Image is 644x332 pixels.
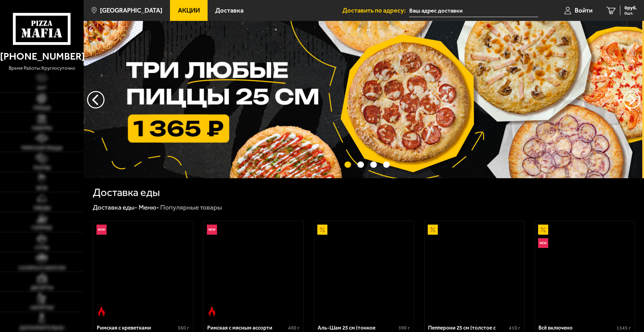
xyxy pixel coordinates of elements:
[87,91,104,108] button: следующий
[22,146,62,151] span: Римская пицца
[32,226,52,231] span: Горячее
[428,225,438,235] img: Акционный
[93,221,193,319] a: НовинкаОстрое блюдоРимская с креветками
[288,325,300,331] span: 400 г
[215,7,243,14] span: Доставка
[624,11,637,15] span: 0 шт.
[37,86,47,91] span: Хит
[207,225,217,235] img: Новинка
[207,325,286,331] div: Римская с мясным ассорти
[624,6,637,10] span: 0 руб.
[370,161,377,168] button: точки переключения
[33,106,51,111] span: Пицца
[509,325,520,331] span: 410 г
[93,203,137,211] a: Доставка еды-
[33,206,51,211] span: Обеды
[30,305,54,310] span: Напитки
[18,266,65,271] span: Салаты и закуски
[33,166,51,171] span: Роллы
[97,325,176,331] div: Римская с креветками
[31,286,53,290] span: Десерты
[203,221,303,319] a: НовинкаОстрое блюдоРимская с мясным ассорти
[383,161,389,168] button: точки переключения
[357,161,364,168] button: точки переключения
[575,7,592,14] span: Войти
[96,225,107,235] img: Новинка
[317,225,327,235] img: Акционный
[100,7,162,14] span: [GEOGRAPHIC_DATA]
[93,187,160,198] h1: Доставка еды
[207,306,217,316] img: Острое блюдо
[616,325,631,331] span: 1345 г
[178,7,200,14] span: Акции
[623,91,641,108] button: предыдущий
[32,126,52,131] span: Наборы
[538,325,615,331] div: Всё включено
[344,161,351,168] button: точки переключения
[538,238,548,248] img: Новинка
[20,326,64,331] span: Дополнительно
[96,306,107,316] img: Острое блюдо
[35,246,49,250] span: Супы
[538,225,548,235] img: Акционный
[314,221,414,319] a: АкционныйАль-Шам 25 см (тонкое тесто)
[342,7,409,14] span: Доставить по адресу:
[139,203,159,211] a: Меню-
[398,325,410,331] span: 390 г
[178,325,189,331] span: 360 г
[535,221,635,319] a: АкционныйНовинкаВсё включено
[36,186,48,191] span: WOK
[425,221,524,319] a: АкционныйПепперони 25 см (толстое с сыром)
[409,4,538,17] input: Ваш адрес доставки
[160,203,222,212] div: Популярные товары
